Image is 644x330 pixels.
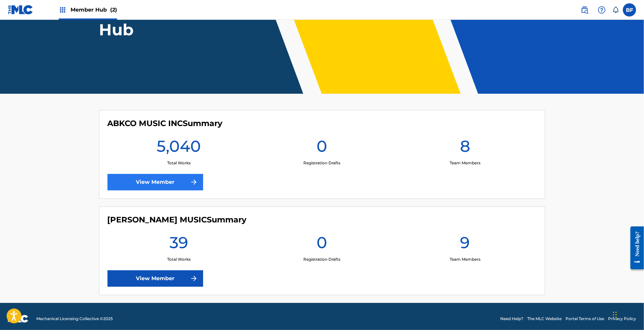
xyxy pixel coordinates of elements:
h1: 8 [460,136,470,160]
h4: ABKCO MUSIC INC [107,118,223,128]
h1: 39 [169,233,188,256]
a: The MLC Website [527,316,562,322]
h4: BEN MARGULIES MUSIC [107,215,247,225]
img: help [598,6,606,14]
span: Mechanical Licensing Collective © 2025 [36,316,113,322]
iframe: Chat Widget [611,298,644,330]
p: Registration Drafts [303,160,340,166]
a: Public Search [578,3,591,16]
h1: 9 [460,233,470,256]
a: Privacy Policy [608,316,636,322]
div: Notifications [612,7,619,13]
p: Team Members [450,160,480,166]
div: Help [595,3,608,16]
img: search [581,6,589,14]
p: Registration Drafts [303,256,340,262]
p: Total Works [167,160,191,166]
div: User Menu [623,3,636,16]
h1: 5,040 [157,136,201,160]
a: View Member [107,174,203,190]
img: MLC Logo [8,5,33,15]
span: Member Hub [71,6,117,14]
img: f7272a7cc735f4ea7f67.svg [190,275,198,282]
p: Team Members [450,256,480,262]
iframe: Resource Center [626,221,644,275]
h1: 0 [317,233,327,256]
a: View Member [107,270,203,287]
p: Total Works [167,256,191,262]
h1: 0 [317,136,327,160]
span: (2) [110,7,117,13]
img: Top Rightsholders [59,6,67,14]
a: Portal Terms of Use [566,316,604,322]
div: Drag [613,305,617,325]
img: f7272a7cc735f4ea7f67.svg [190,178,198,186]
a: Need Help? [500,316,523,322]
